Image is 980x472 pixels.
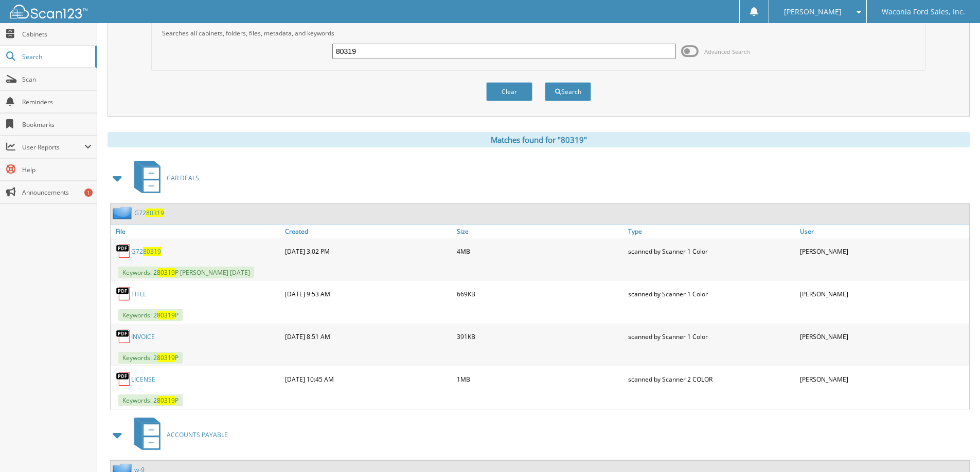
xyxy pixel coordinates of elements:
span: Waconia Ford Sales, Inc. [882,9,965,15]
div: Searches all cabinets, folders, files, metadata, and keywords [157,29,920,37]
div: [PERSON_NAME] [797,241,969,261]
span: 80319 [157,396,175,405]
div: 391KB [454,326,626,347]
div: [DATE] 10:45 AM [282,369,454,389]
div: [PERSON_NAME] [797,369,969,389]
img: PDF.png [116,243,131,259]
div: scanned by Scanner 1 Color [626,241,797,261]
div: 669KB [454,284,626,304]
img: PDF.png [116,329,131,344]
img: PDF.png [116,286,131,301]
div: [DATE] 3:02 PM [282,241,454,261]
span: Reminders [22,98,92,106]
span: Scan [22,75,92,84]
span: 80319 [143,247,161,256]
a: User [797,224,969,238]
a: INVOICE [131,332,155,341]
a: G7280319 [131,247,161,256]
iframe: Chat Widget [929,423,980,472]
div: 1MB [454,369,626,389]
a: TITLE [131,290,147,298]
span: Search [22,52,90,61]
span: 80319 [146,209,164,217]
span: 80319 [157,353,175,362]
div: Matches found for "80319" [108,132,970,147]
a: Created [282,224,454,238]
a: ACCOUNTS PAYABLE [128,414,228,455]
div: [DATE] 9:53 AM [282,284,454,304]
img: folder2.png [113,206,134,219]
span: CAR DEALS [167,174,199,182]
span: Keywords: 2 P [118,352,183,364]
div: 1 [84,188,93,197]
div: scanned by Scanner 1 Color [626,326,797,347]
a: File [111,224,282,238]
span: ACCOUNTS PAYABLE [167,430,228,439]
img: PDF.png [116,371,131,387]
span: Keywords: 2 P [118,394,183,406]
span: [PERSON_NAME] [784,9,842,15]
a: CAR DEALS [128,158,199,198]
span: Keywords: 2 P [PERSON_NAME] [DATE] [118,267,254,278]
img: scan123-logo-white.svg [10,5,87,18]
a: Size [454,224,626,238]
div: [PERSON_NAME] [797,284,969,304]
span: 80319 [157,268,175,277]
button: Clear [486,82,532,101]
span: User Reports [22,143,84,152]
div: 4MB [454,241,626,261]
div: scanned by Scanner 1 Color [626,284,797,304]
span: Keywords: 2 P [118,309,183,321]
span: Advanced Search [704,48,750,55]
div: [PERSON_NAME] [797,326,969,347]
div: scanned by Scanner 2 COLOR [626,369,797,389]
button: Search [545,82,591,101]
span: 80319 [157,311,175,319]
div: [DATE] 8:51 AM [282,326,454,347]
span: Help [22,165,92,174]
span: Bookmarks [22,120,92,129]
span: Announcements [22,188,92,197]
a: G7280319 [134,209,164,217]
span: Cabinets [22,30,92,39]
a: LICENSE [131,375,155,384]
a: Type [626,224,797,238]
